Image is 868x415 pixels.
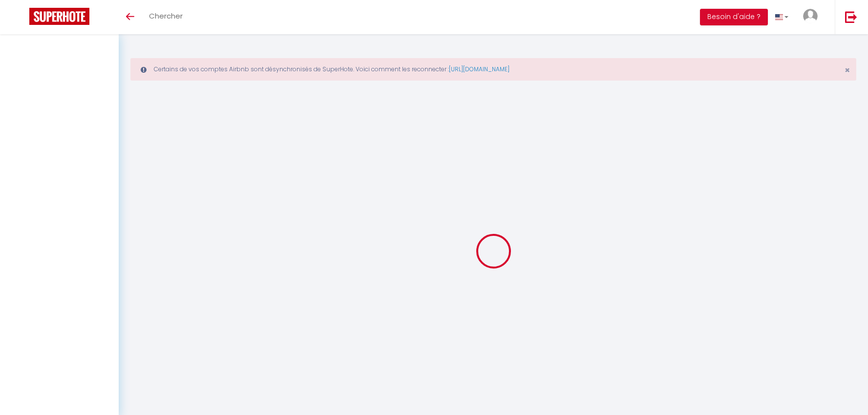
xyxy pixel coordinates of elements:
[449,65,509,73] a: [URL][DOMAIN_NAME]
[803,9,818,23] img: ...
[845,11,857,23] img: logout
[29,8,89,25] img: Super Booking
[149,11,183,21] span: Chercher
[845,66,850,75] button: Close
[845,64,850,76] span: ×
[700,9,768,25] button: Besoin d'aide ?
[130,58,856,81] div: Certains de vos comptes Airbnb sont désynchronisés de SuperHote. Voici comment les reconnecter :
